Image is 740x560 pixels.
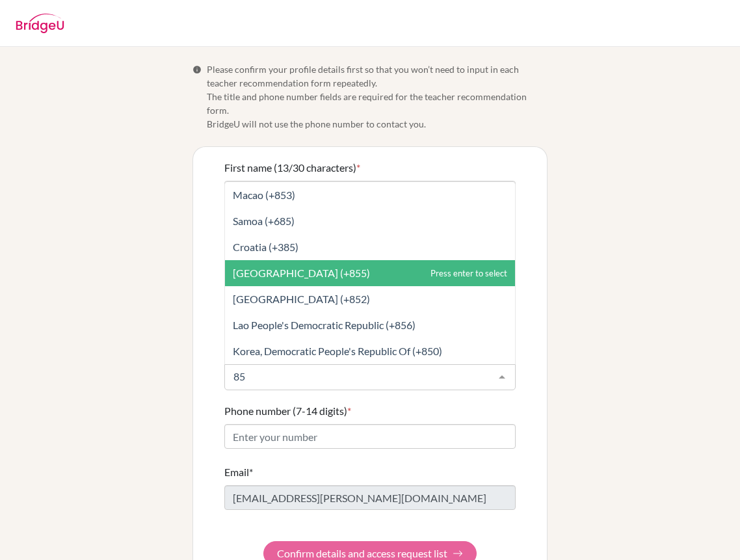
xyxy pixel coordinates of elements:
span: Macao (+853) [233,189,295,201]
span: Lao People's Democratic Republic (+856) [233,319,416,331]
span: [GEOGRAPHIC_DATA] (+852) [233,293,370,305]
input: Select a code [230,370,489,383]
span: Samoa (+685) [233,215,295,227]
input: Enter your number [224,424,516,449]
span: [GEOGRAPHIC_DATA] (+855) [233,267,370,279]
input: Enter your first name [224,181,516,206]
label: First name (13/30 characters) [224,160,360,176]
span: Korea, Democratic People's Republic Of (+850) [233,345,442,357]
span: Croatia (+385) [233,241,298,253]
span: Info [192,65,202,74]
label: Email* [224,464,253,480]
img: BridgeU logo [16,14,64,33]
span: Please confirm your profile details first so that you won’t need to input in each teacher recomme... [207,62,548,131]
label: Phone number (7-14 digits) [224,403,351,419]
